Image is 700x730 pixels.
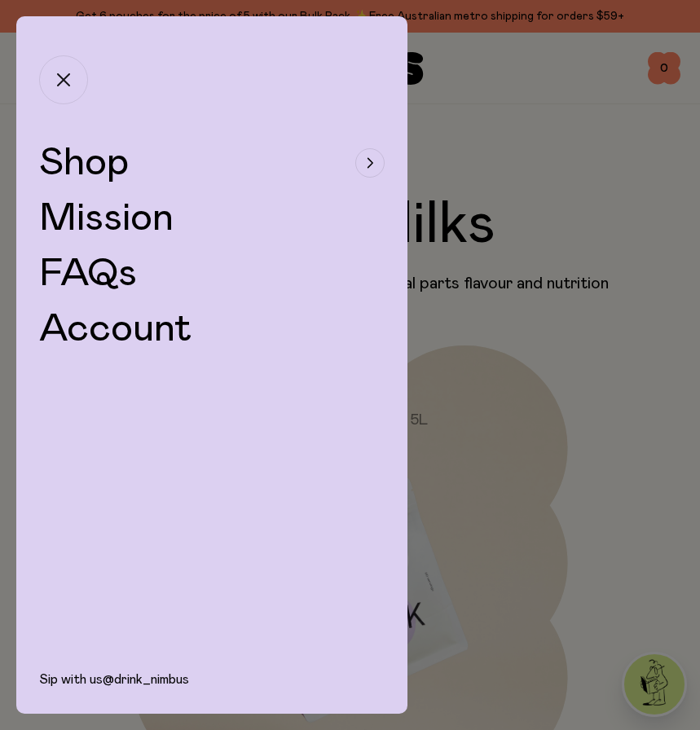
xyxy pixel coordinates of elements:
[39,143,129,182] span: Shop
[16,671,407,714] div: Sip with us
[39,310,192,349] a: Account
[39,199,174,238] a: Mission
[103,673,189,686] a: @drink_nimbus
[39,254,137,293] a: FAQs
[39,143,385,182] button: Shop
